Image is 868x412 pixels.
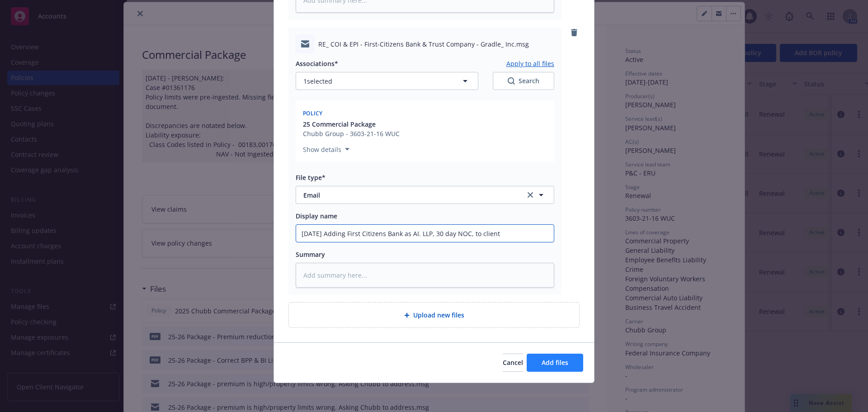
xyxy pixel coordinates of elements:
span: Upload new files [413,310,464,320]
span: Cancel [503,358,523,367]
span: Add files [542,358,568,367]
button: Add files [527,354,583,372]
button: Cancel [503,354,523,372]
div: Upload new files [288,302,580,328]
